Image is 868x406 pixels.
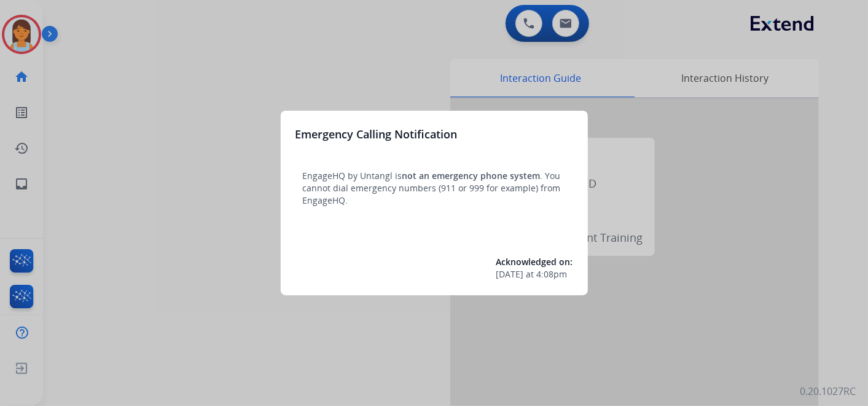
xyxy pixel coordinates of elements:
[496,268,573,281] div: at
[496,256,573,268] span: Acknowledged on:
[402,170,541,181] span: not an emergency phone system
[800,384,856,399] p: 0.20.1027RC
[295,125,458,143] h3: Emergency Calling Notification
[496,268,524,281] span: [DATE]
[303,170,566,207] p: EngageHQ by Untangl is . You cannot dial emergency numbers (911 or 999 for example) from EngageHQ.
[537,268,568,281] span: 4:08pm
